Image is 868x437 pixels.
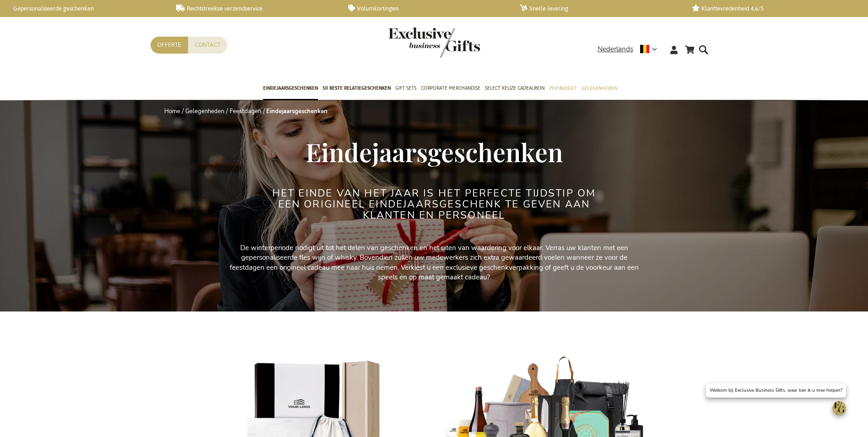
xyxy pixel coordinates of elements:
p: De winterperiode nodigt uit tot het delen van geschenken en het uiten van waardering voor elkaar.... [228,243,640,283]
a: Gepersonaliseerde geschenken [5,5,162,12]
span: Select Keuze Cadeaubon [485,83,545,93]
a: Klanttevredenheid 4,6/5 [692,5,849,12]
span: Nederlands [598,44,633,55]
a: Offerte [151,37,188,54]
a: Snelle levering [520,5,677,12]
h2: Het einde van het jaar is het perfecte tijdstip om een origineel eindejaarsgeschenk te geven aan ... [263,188,606,221]
a: Rechtstreekse verzendservice [176,5,333,12]
a: store logo [388,27,434,58]
a: Feestdagen [230,107,261,115]
span: Eindejaarsgeschenken [263,83,318,93]
span: Gift Sets [395,83,416,93]
span: Corporate Merchandise [421,83,480,93]
strong: Eindejaarsgeschenken [266,107,328,115]
span: 50 beste relatiegeschenken [323,83,391,93]
span: Gelegenheden [581,83,617,93]
div: Nederlands [598,44,663,55]
span: Per Budget [549,83,577,93]
img: Exclusive Business gifts logo [388,27,480,58]
a: Home [164,107,180,115]
span: Eindejaarsgeschenken [306,135,563,169]
a: Volumkortingen [348,5,505,12]
a: Gelegenheden [185,107,224,115]
a: Contact [188,37,227,54]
